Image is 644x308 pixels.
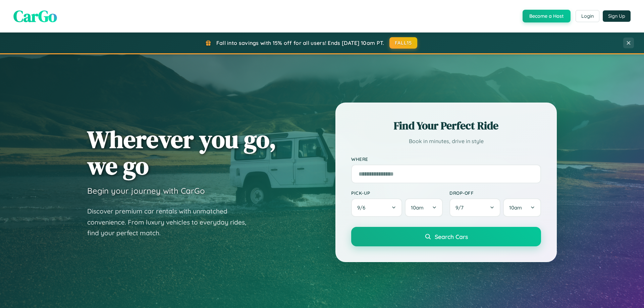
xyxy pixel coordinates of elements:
[351,190,443,196] label: Pick-up
[87,186,205,196] h3: Begin your journey with CarGo
[449,198,500,217] button: 9/7
[435,233,468,240] span: Search Cars
[509,204,522,211] span: 10am
[351,198,402,217] button: 9/6
[576,10,599,22] button: Login
[411,204,424,211] span: 10am
[503,198,541,217] button: 10am
[357,204,369,211] span: 9 / 6
[216,40,384,46] span: Fall into savings with 15% off for all users! Ends [DATE] 10am PT.
[405,198,443,217] button: 10am
[455,204,467,211] span: 9 / 7
[449,190,541,196] label: Drop-off
[351,227,541,246] button: Search Cars
[13,5,57,27] span: CarGo
[87,206,255,239] p: Discover premium car rentals with unmatched convenience. From luxury vehicles to everyday rides, ...
[351,136,541,146] p: Book in minutes, drive in style
[603,10,631,22] button: Sign Up
[389,37,418,49] button: FALL15
[523,10,571,22] button: Become a Host
[87,126,276,179] h1: Wherever you go, we go
[351,118,541,133] h2: Find Your Perfect Ride
[351,156,541,162] label: Where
